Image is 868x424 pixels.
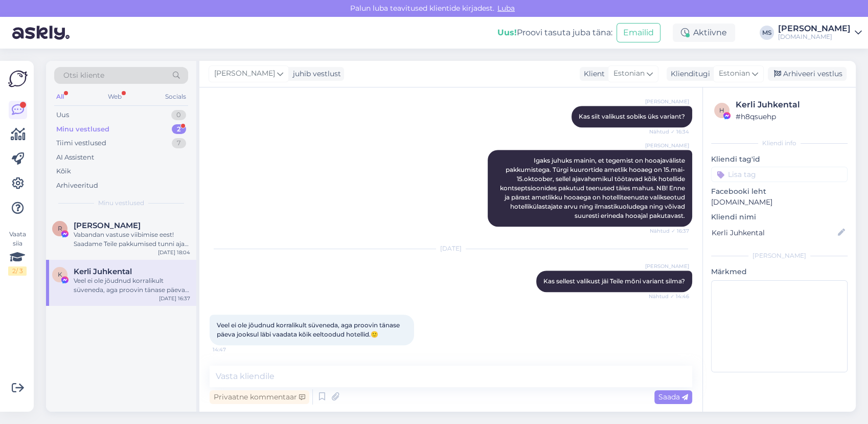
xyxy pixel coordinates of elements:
[56,152,94,163] div: AI Assistent
[645,262,689,270] span: [PERSON_NAME]
[172,138,186,148] div: 7
[768,67,847,81] div: Arhiveeri vestlus
[56,166,71,176] div: Kõik
[8,266,27,276] div: 2 / 3
[650,227,689,235] span: Nähtud ✓ 16:37
[56,110,69,120] div: Uus
[58,225,62,232] span: R
[56,138,106,148] div: Tiimi vestlused
[158,249,190,256] div: [DATE] 18:04
[712,227,836,238] input: Lisa nimi
[56,124,109,135] div: Minu vestlused
[494,4,518,13] span: Luba
[667,69,710,79] div: Klienditugi
[8,69,28,88] img: Askly Logo
[210,244,692,253] div: [DATE]
[658,392,688,401] span: Saada
[711,167,848,182] input: Lisa tag
[106,90,124,103] div: Web
[616,23,660,42] button: Emailid
[172,124,186,135] div: 2
[711,212,848,222] p: Kliendi nimi
[778,33,851,41] div: [DOMAIN_NAME]
[74,267,132,276] span: Kerli Juhkental
[543,277,685,285] span: Kas sellest valikust jäi Teile mõni variant silma?
[613,68,645,79] span: Estonian
[760,26,774,40] div: MS
[74,276,190,295] div: Veel ei ole jõudnud korralikult süveneda, aga proovin tänase päeva jooksul läbi vaadata kõik eelt...
[500,157,687,219] span: Igaks juhuks mainin, et tegemist on hooajaväliste pakkumistega. Türgi kuurortide ametlik hooaeg o...
[56,181,98,191] div: Arhiveeritud
[711,251,848,260] div: [PERSON_NAME]
[645,98,689,105] span: [PERSON_NAME]
[719,68,750,79] span: Estonian
[163,90,188,103] div: Socials
[210,390,309,404] div: Privaatne kommentaar
[711,197,848,208] p: [DOMAIN_NAME]
[8,230,27,276] div: Vaata siia
[711,186,848,197] p: Facebooki leht
[171,110,186,120] div: 0
[497,27,612,39] div: Proovi tasuta juba täna:
[579,113,685,120] span: Kas siit valikust sobiks üks variant?
[649,293,689,300] span: Nähtud ✓ 14:46
[711,266,848,277] p: Märkmed
[711,139,848,148] div: Kliendi info
[159,295,190,302] div: [DATE] 16:37
[54,90,66,103] div: All
[58,271,62,278] span: K
[736,99,844,111] div: Kerli Juhkental
[74,221,141,230] span: Ruslana Loode
[719,106,724,114] span: h
[289,69,341,79] div: juhib vestlust
[213,346,251,353] span: 14:47
[74,230,190,249] div: Vabandan vastuse viibimise eest! Saadame Teile pakkumised tunni aja jooksul meilile.
[649,128,689,136] span: Nähtud ✓ 16:34
[63,70,104,81] span: Otsi kliente
[778,25,862,41] a: [PERSON_NAME][DOMAIN_NAME]
[736,111,844,122] div: # h8qsuehp
[778,25,851,33] div: [PERSON_NAME]
[497,28,517,37] b: Uus!
[214,68,275,79] span: [PERSON_NAME]
[98,198,144,208] span: Minu vestlused
[673,24,735,42] div: Aktiivne
[580,69,605,79] div: Klient
[217,321,401,338] span: Veel ei ole jõudnud korralikult süveneda, aga proovin tänase päeva jooksul läbi vaadata kõik eelt...
[711,154,848,165] p: Kliendi tag'id
[645,142,689,149] span: [PERSON_NAME]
